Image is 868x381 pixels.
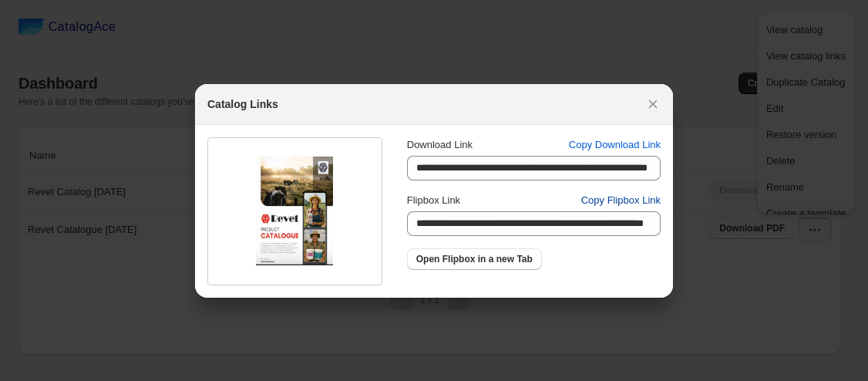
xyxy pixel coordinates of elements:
h2: Catalog Links [207,96,278,112]
span: Copy Flipbox Link [581,193,661,208]
span: Copy Download Link [569,137,661,153]
span: Open Flipbox in a new Tab [416,253,533,265]
span: Download Link [407,139,473,150]
img: thumbImage [256,157,333,265]
span: Flipbox Link [407,194,460,206]
button: Copy Flipbox Link [572,188,670,213]
button: Copy Download Link [560,133,670,157]
a: Open Flipbox in a new Tab [407,248,542,270]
